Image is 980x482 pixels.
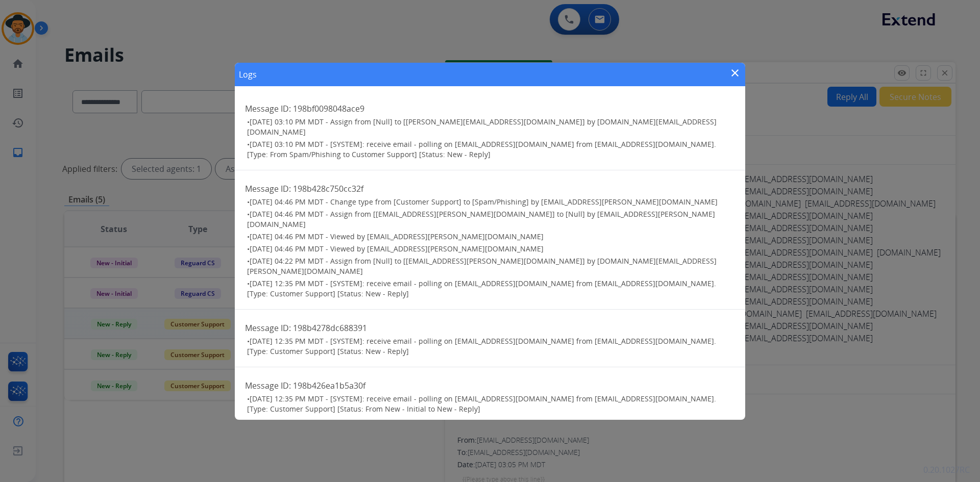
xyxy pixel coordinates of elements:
span: [DATE] 04:46 PM MDT - Viewed by [EMAIL_ADDRESS][PERSON_NAME][DOMAIN_NAME] [250,244,544,253]
h3: • [247,278,735,299]
span: 198b4278dc688391 [293,322,367,334]
h3: • [247,244,735,254]
span: Message ID: [245,322,291,334]
span: [DATE] 03:10 PM MDT - [SYSTEM]: receive email - polling on [EMAIL_ADDRESS][DOMAIN_NAME] from [EMA... [247,139,716,159]
span: [DATE] 12:35 PM MDT - [SYSTEM]: receive email - polling on [EMAIL_ADDRESS][DOMAIN_NAME] from [EMA... [247,394,716,414]
h1: Logs [239,68,257,81]
span: [DATE] 12:35 PM MDT - [SYSTEM]: receive email - polling on [EMAIL_ADDRESS][DOMAIN_NAME] from [EMA... [247,336,716,356]
span: Message ID: [245,380,291,391]
h3: • [247,394,735,414]
span: Message ID: [245,183,291,194]
span: [DATE] 12:35 PM MDT - [SYSTEM]: receive email - polling on [EMAIL_ADDRESS][DOMAIN_NAME] from [EMA... [247,278,716,298]
h3: • [247,232,735,242]
h3: • [247,139,735,160]
h3: • [247,209,735,230]
span: 198b428c750cc32f [293,183,363,194]
h3: • [247,117,735,137]
span: 198bf0098048ace9 [293,103,364,114]
span: [DATE] 04:46 PM MDT - Change type from [Customer Support] to [Spam/Phishing] by [EMAIL_ADDRESS][P... [250,197,718,207]
span: Message ID: [245,103,291,114]
h3: • [247,336,735,357]
span: [DATE] 04:46 PM MDT - Viewed by [EMAIL_ADDRESS][PERSON_NAME][DOMAIN_NAME] [250,232,544,241]
span: 198b426ea1b5a30f [293,380,365,391]
mat-icon: close [729,67,741,79]
span: [DATE] 04:22 PM MDT - Assign from [Null] to [[EMAIL_ADDRESS][PERSON_NAME][DOMAIN_NAME]] by [DOMAI... [247,256,717,276]
h3: • [247,197,735,207]
h3: • [247,256,735,276]
span: [DATE] 03:10 PM MDT - Assign from [Null] to [[PERSON_NAME][EMAIL_ADDRESS][DOMAIN_NAME]] by [DOMAI... [247,117,717,137]
p: 0.20.1027RC [923,464,970,476]
span: [DATE] 04:46 PM MDT - Assign from [[EMAIL_ADDRESS][PERSON_NAME][DOMAIN_NAME]] to [Null] by [EMAIL... [247,209,715,229]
